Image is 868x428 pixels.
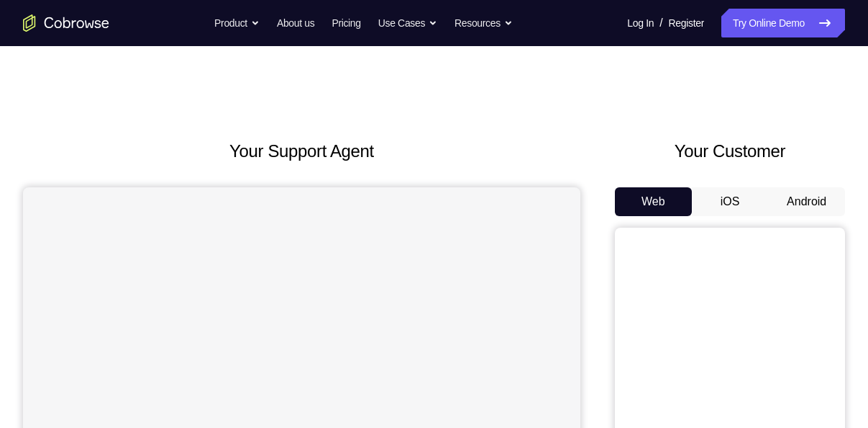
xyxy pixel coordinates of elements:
a: Go to the home page [23,14,109,32]
span: / [659,14,662,32]
a: About us [277,9,314,37]
a: Register [669,9,704,37]
a: Pricing [332,9,360,37]
button: Android [768,187,845,216]
a: Try Online Demo [721,9,845,37]
h2: Your Support Agent [23,138,580,164]
button: iOS [692,187,769,216]
button: Product [214,9,260,37]
button: Resources [454,9,513,37]
a: Log In [627,9,654,37]
button: Use Cases [378,9,437,37]
button: Web [615,187,692,216]
h2: Your Customer [615,138,845,164]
